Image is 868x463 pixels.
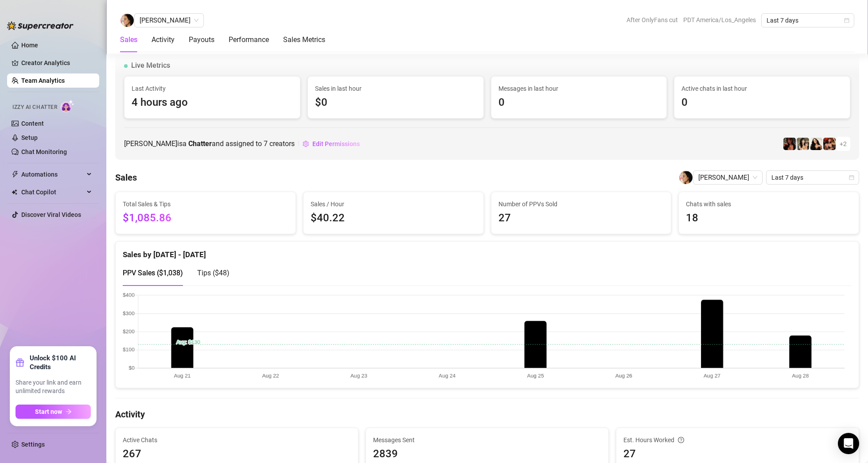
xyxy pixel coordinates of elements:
[21,185,84,199] span: Chat Copilot
[152,35,175,45] div: Activity
[21,42,38,49] a: Home
[115,408,859,421] h4: Activity
[131,60,170,71] span: Live Metrics
[123,210,288,227] span: $1,085.86
[140,14,199,27] span: Dea Fonseca
[123,199,288,209] span: Total Sales & Tips
[123,435,351,445] span: Active Chats
[12,189,17,195] img: Chat Copilot
[373,435,601,445] span: Messages Sent
[771,171,854,184] span: Last 7 days
[683,13,756,27] span: PDT America/Los_Angeles
[849,175,854,180] span: calendar
[311,199,476,209] span: Sales / Hour
[767,14,849,27] span: Last 7 days
[16,378,91,396] span: Share your link and earn unlimited rewards
[21,211,81,218] a: Discover Viral Videos
[678,435,684,445] span: question-circle
[66,409,72,415] span: arrow-right
[124,138,295,149] span: [PERSON_NAME] is a and assigned to creators
[679,171,693,184] img: Dea Fonseca
[698,171,757,184] span: Dea Fonseca
[810,138,822,150] img: mads
[188,139,212,148] b: Chatter
[840,139,847,149] span: + 2
[123,242,852,261] div: Sales by [DATE] - [DATE]
[21,56,92,70] a: Creator Analytics
[21,167,84,181] span: Automations
[12,171,19,178] span: thunderbolt
[121,14,134,27] img: Dea Fonseca
[623,435,852,445] div: Est. Hours Worked
[373,446,601,463] span: 2839
[797,138,809,150] img: Candylion
[498,210,664,227] span: 27
[498,84,660,93] span: Messages in last hour
[681,84,843,93] span: Active chats in last hour
[229,35,269,45] div: Performance
[132,84,293,93] span: Last Activity
[686,210,852,227] span: 18
[16,358,24,367] span: gift
[21,148,67,155] a: Chat Monitoring
[21,134,38,141] a: Setup
[12,103,57,112] span: Izzy AI Chatter
[681,94,843,111] span: 0
[783,138,796,150] img: steph
[315,84,476,93] span: Sales in last hour
[315,94,476,111] span: $0
[498,94,660,111] span: 0
[21,441,45,448] a: Settings
[623,446,852,463] span: 27
[115,171,137,184] h4: Sales
[120,35,137,45] div: Sales
[132,94,293,111] span: 4 hours ago
[16,405,91,419] button: Start nowarrow-right
[7,21,74,30] img: logo-BBDzfeDw.svg
[189,35,214,45] div: Payouts
[312,140,360,147] span: Edit Permissions
[823,138,836,150] img: Oxillery
[197,269,230,277] span: Tips ( $48 )
[302,137,360,151] button: Edit Permissions
[311,210,476,227] span: $40.22
[21,120,44,127] a: Content
[61,100,74,112] img: AI Chatter
[21,77,65,84] a: Team Analytics
[283,35,325,45] div: Sales Metrics
[35,408,62,415] span: Start now
[627,13,678,27] span: After OnlyFans cut
[498,199,664,209] span: Number of PPVs Sold
[844,18,849,23] span: calendar
[123,269,183,277] span: PPV Sales ( $1,038 )
[264,139,268,148] span: 7
[686,199,852,209] span: Chats with sales
[123,446,351,463] span: 267
[30,354,91,371] strong: Unlock $100 AI Credits
[303,141,309,147] span: setting
[838,433,859,454] div: Open Intercom Messenger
